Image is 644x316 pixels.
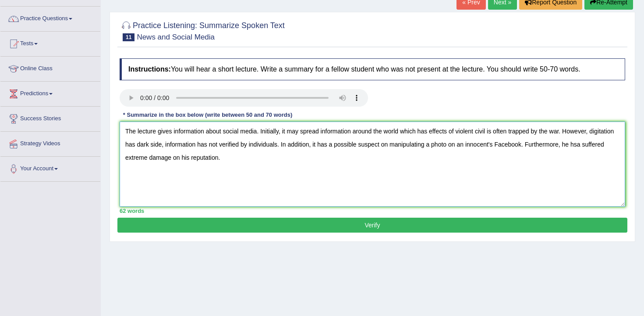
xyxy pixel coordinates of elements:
[123,33,134,41] span: 11
[0,82,100,104] a: Predictions
[120,111,296,119] div: * Summarize in the box below (write between 50 and 70 words)
[0,107,100,129] a: Success Stories
[0,32,100,54] a: Tests
[120,207,625,215] div: 62 words
[0,157,100,179] a: Your Account
[120,58,625,80] h4: You will hear a short lecture. Write a summary for a fellow student who was not present at the le...
[128,65,171,73] b: Instructions:
[137,33,215,41] small: News and Social Media
[120,19,285,41] h2: Practice Listening: Summarize Spoken Text
[0,7,100,29] a: Practice Questions
[117,218,627,233] button: Verify
[0,132,100,154] a: Strategy Videos
[0,57,100,79] a: Online Class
